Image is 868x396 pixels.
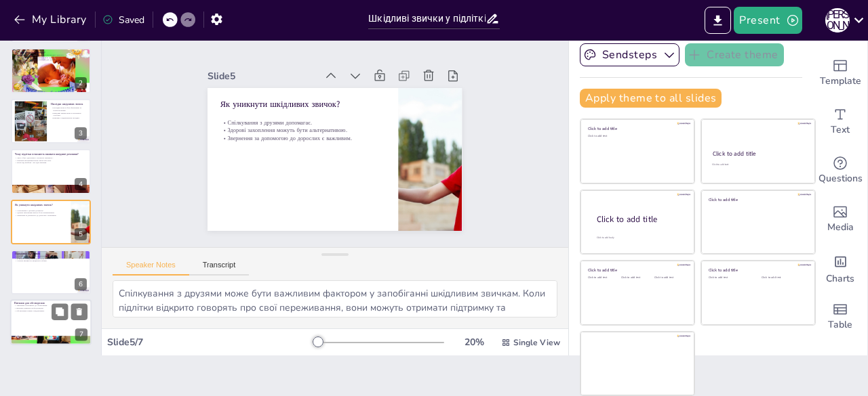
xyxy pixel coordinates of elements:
div: Add ready made slides [813,49,867,97]
div: Add text boxes [813,97,867,146]
div: Click to add title [588,267,685,273]
div: 7 [10,300,92,346]
p: Здорові захоплення можуть бути альтернативою. [15,211,67,214]
div: 5 [11,200,91,244]
div: Click to add text [588,276,618,280]
span: Single View [513,337,560,348]
div: Saved [102,14,144,26]
p: Важливо усвідомлювати наслідки. [51,116,87,119]
p: Спілкування з друзями допомагає. [236,74,390,148]
button: Duplicate Slide [52,304,68,320]
div: Click to add text [654,276,685,280]
button: Export to PowerPoint [705,7,731,34]
div: Click to add text [709,276,751,280]
p: Наслідки шкідливих звичок [51,102,87,106]
p: Питання для обговорення [14,301,87,305]
div: І [PERSON_NAME] [825,8,850,32]
p: Бажання експериментувати також грає роль. [15,159,87,162]
div: Click to add body [597,236,682,240]
p: Спілкування з друзями допомагає. [15,209,67,212]
p: Підтримка з боку друзів є важливою. [15,255,87,257]
div: Click to add text [762,276,804,280]
p: Важливо ділитися своїм досвідом. [14,307,87,310]
div: Click to add text [588,135,685,138]
div: 3 [75,127,87,139]
p: Як уникнути шкідливих звичок? [243,56,399,133]
button: Delete Slide [71,304,87,320]
div: 5 [75,228,87,240]
div: Slide 5 [243,24,347,79]
div: 4 [75,178,87,190]
div: Click to add text [621,276,652,280]
button: Speaker Notes [113,261,189,276]
p: Вони можуть мати серйозні наслідки для здоров'я. [15,58,87,61]
p: Обговорення сприяє усвідомленню. [14,310,87,313]
div: 3 [11,99,91,144]
button: Create theme [685,43,784,66]
p: Чому підлітки починають вживати шкідливі речовини? [15,152,87,156]
div: Add images, graphics, shapes or video [813,195,867,244]
div: Add a table [813,292,867,341]
span: Template [820,74,861,89]
button: Sendsteps [580,43,679,66]
span: Charts [826,271,854,286]
button: Present [734,7,802,34]
div: 20 % [458,336,490,349]
div: Slide 5 / 7 [107,336,314,349]
div: Click to add title [597,214,684,225]
span: Questions [818,171,863,186]
p: Підтримка оточуючих [15,252,87,256]
div: 2 [11,48,91,93]
p: Шкідливі звички визначаються як дії, що шкодять здоров'ю. [15,53,87,56]
div: Add charts and graphs [813,244,867,292]
button: І [PERSON_NAME] [825,7,850,34]
p: Звернення за допомогою до дорослих є важливим. [230,88,384,162]
p: Що таке шкідливі звички? [15,50,87,54]
p: [PERSON_NAME] також може грати важливу роль. [15,257,87,260]
p: Тиск з боку однолітків є основною причиною. [15,157,87,160]
span: Media [827,220,854,235]
p: Втеча від проблем - ще одна причина. [15,162,87,164]
textarea: Спілкування з друзями може бути важливим фактором у запобіганні шкідливим звичкам. Коли підлітки ... [113,280,557,317]
span: Table [828,317,852,332]
div: 7 [75,329,87,341]
div: Get real-time input from your audience [813,146,867,195]
p: Шкідливі звички можуть включати різні види поведінки. [15,56,87,58]
p: Як уникнути шкідливих звичок? [15,202,67,206]
p: Шкідливі звички можуть погіршити стосунки. [51,112,87,116]
button: Transcript [189,261,250,276]
p: Запитання спонукають до обговорення. [14,305,87,307]
div: Click to add title [709,267,806,273]
button: My Library [10,9,92,30]
p: Здорові захоплення можуть бути альтернативою. [233,81,387,156]
div: Click to add title [709,196,806,202]
div: 6 [75,278,87,290]
input: Insert title [368,9,485,28]
span: Text [831,123,850,137]
div: 4 [11,149,91,194]
div: Click to add title [588,126,685,131]
p: Спільні активності зміцнюють зв'язки. [15,260,87,263]
div: 6 [11,250,91,294]
div: Click to add text [712,163,802,167]
p: Звернення за допомогою до дорослих є важливим. [15,214,67,217]
p: Наслідки можуть бути фізичними та психологічними. [51,107,87,112]
div: 2 [75,77,87,89]
button: Apply theme to all slides [580,89,722,108]
div: Click to add title [713,150,803,158]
